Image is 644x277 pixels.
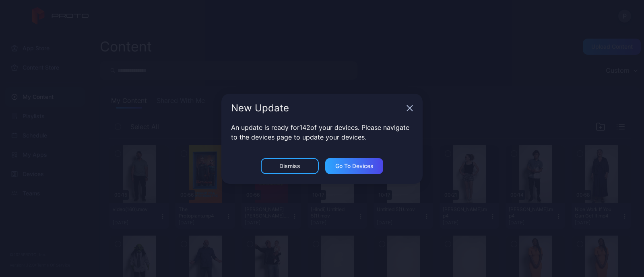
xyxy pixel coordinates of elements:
div: Dismiss [279,163,300,169]
div: Go to devices [335,163,374,169]
button: Dismiss [261,158,319,174]
div: New Update [231,103,403,113]
button: Go to devices [325,158,383,174]
p: An update is ready for 142 of your devices. Please navigate to the devices page to update your de... [231,123,413,142]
